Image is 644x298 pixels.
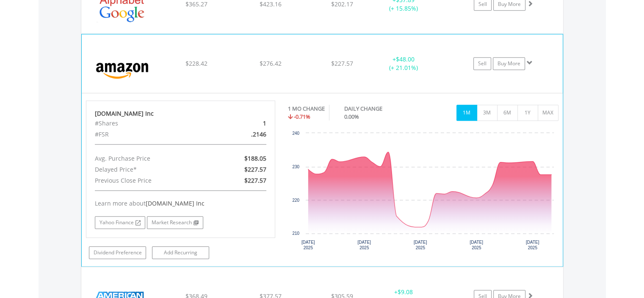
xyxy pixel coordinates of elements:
[456,105,477,121] button: 1M
[244,154,266,162] span: $188.05
[288,129,558,256] svg: Interactive chart
[244,176,266,184] span: $227.57
[211,129,273,140] div: .2146
[288,129,558,256] div: Chart. Highcharts interactive chart.
[371,55,435,72] div: + (+ 21.01%)
[88,164,211,175] div: Delayed Price*
[395,55,414,63] span: $48.00
[344,113,359,120] span: 0.00%
[470,240,483,250] text: [DATE] 2025
[292,198,299,203] text: 220
[88,153,211,164] div: Avg. Purchase Price
[414,240,427,250] text: [DATE] 2025
[185,59,207,67] span: $228.42
[344,105,412,113] div: DAILY CHANGE
[88,118,211,129] div: #Shares
[152,246,209,259] a: Add Recurring
[95,199,267,208] div: Learn more about
[331,59,353,67] span: $227.57
[292,164,299,169] text: 230
[288,105,325,113] div: 1 MO CHANGE
[526,240,539,250] text: [DATE] 2025
[398,288,413,296] span: $9.08
[260,59,282,67] span: $276.42
[357,240,371,250] text: [DATE] 2025
[301,240,315,250] text: [DATE] 2025
[477,105,498,121] button: 3M
[89,246,146,259] a: Dividend Preference
[497,105,518,121] button: 6M
[88,175,211,186] div: Previous Close Price
[294,113,310,120] span: -0.71%
[147,216,203,229] a: Market Research
[146,199,205,207] span: [DOMAIN_NAME] Inc
[88,129,211,140] div: #FSR
[95,109,267,118] div: [DOMAIN_NAME] Inc
[517,105,538,121] button: 1Y
[292,131,299,136] text: 240
[86,45,159,91] img: EQU.US.AMZN.png
[473,57,491,70] a: Sell
[538,105,558,121] button: MAX
[292,231,299,236] text: 210
[244,165,266,173] span: $227.57
[211,118,273,129] div: 1
[493,57,525,70] a: Buy More
[95,216,145,229] a: Yahoo Finance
